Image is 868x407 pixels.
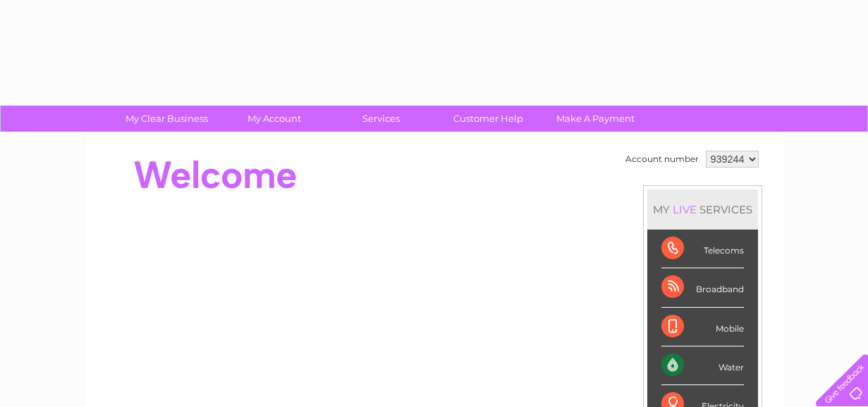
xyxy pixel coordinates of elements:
[430,106,546,132] a: Customer Help
[622,147,702,171] td: Account number
[647,189,758,230] div: MY SERVICES
[216,106,332,132] a: My Account
[661,346,744,385] div: Water
[661,230,744,268] div: Telecoms
[323,106,439,132] a: Services
[670,203,699,216] div: LIVE
[109,106,225,132] a: My Clear Business
[661,268,744,307] div: Broadband
[537,106,654,132] a: Make A Payment
[661,308,744,346] div: Mobile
